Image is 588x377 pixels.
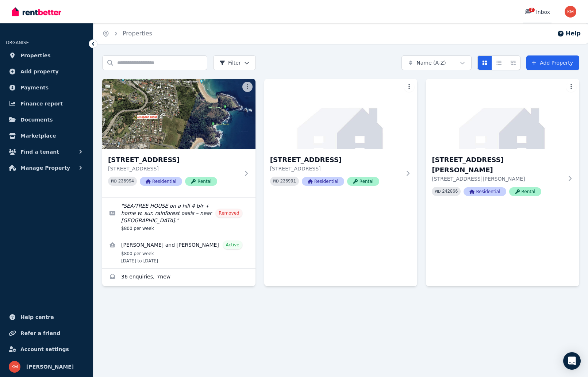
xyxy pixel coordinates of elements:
[102,79,255,149] img: 4 Nepean Close, Coffs Harbour
[302,177,344,186] span: Residential
[20,329,60,338] span: Refer a friend
[93,23,161,44] nav: Breadcrumb
[565,6,576,18] img: Kelly Muldoon
[6,80,87,95] a: Payments
[347,177,379,186] span: Rental
[524,8,550,16] div: Inbox
[435,189,441,193] small: PID
[20,99,63,108] span: Finance report
[20,164,70,172] span: Manage Property
[118,179,134,184] code: 236994
[270,165,401,172] p: [STREET_ADDRESS]
[6,310,87,324] a: Help centre
[6,342,87,357] a: Account settings
[20,115,53,124] span: Documents
[6,326,87,341] a: Refer a friend
[102,269,255,286] a: Enquiries for 4 Nepean Close, Coffs Harbour
[219,59,241,66] span: Filter
[6,48,87,63] a: Properties
[242,82,253,92] button: More options
[264,79,418,197] a: 4 Nepean Close, Coffs Harbour[STREET_ADDRESS][STREET_ADDRESS]PID 236991ResidentialRental
[563,352,581,370] div: Open Intercom Messenger
[529,8,535,12] span: 7
[557,29,581,38] button: Help
[442,189,458,194] code: 242066
[506,55,520,70] button: Expanded list view
[102,79,255,197] a: 4 Nepean Close, Coffs Harbour[STREET_ADDRESS][STREET_ADDRESS]PID 236994ResidentialRental
[140,177,182,186] span: Residential
[464,187,506,196] span: Residential
[9,361,20,373] img: Kelly Muldoon
[6,96,87,111] a: Finance report
[6,112,87,127] a: Documents
[404,82,414,92] button: More options
[20,313,54,322] span: Help centre
[123,30,152,37] a: Properties
[280,179,296,184] code: 236991
[566,82,576,92] button: More options
[20,131,56,140] span: Marketplace
[20,345,69,354] span: Account settings
[20,67,59,76] span: Add property
[213,55,256,70] button: Filter
[6,128,87,143] a: Marketplace
[492,55,506,70] button: Compact list view
[270,155,401,165] h3: [STREET_ADDRESS]
[102,236,255,268] a: View details for Aaron Gray and Emily Brown
[6,145,87,159] button: Find a tenant
[426,79,579,149] img: 508/18 Tanner Street, Richmond
[432,155,563,175] h3: [STREET_ADDRESS][PERSON_NAME]
[26,362,74,371] span: [PERSON_NAME]
[185,177,217,186] span: Rental
[20,83,49,92] span: Payments
[6,40,29,45] span: ORGANISE
[526,55,579,70] a: Add Property
[273,179,279,183] small: PID
[20,147,59,156] span: Find a tenant
[102,198,255,236] a: Edit listing: SEA/TREE HOUSE on a hill 4 b/r + home w. sur. rainforest oasis – near Diggers Beach...
[6,161,87,175] button: Manage Property
[426,79,579,208] a: 508/18 Tanner Street, Richmond[STREET_ADDRESS][PERSON_NAME][STREET_ADDRESS][PERSON_NAME]PID 24206...
[20,51,51,60] span: Properties
[477,55,492,70] button: Card view
[111,179,117,183] small: PID
[401,55,472,70] button: Name (A-Z)
[477,55,520,70] div: View options
[509,187,541,196] span: Rental
[6,64,87,79] a: Add property
[416,59,446,66] span: Name (A-Z)
[108,165,239,172] p: [STREET_ADDRESS]
[12,6,61,17] img: RentBetter
[108,155,239,165] h3: [STREET_ADDRESS]
[264,79,418,149] img: 4 Nepean Close, Coffs Harbour
[432,175,563,182] p: [STREET_ADDRESS][PERSON_NAME]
